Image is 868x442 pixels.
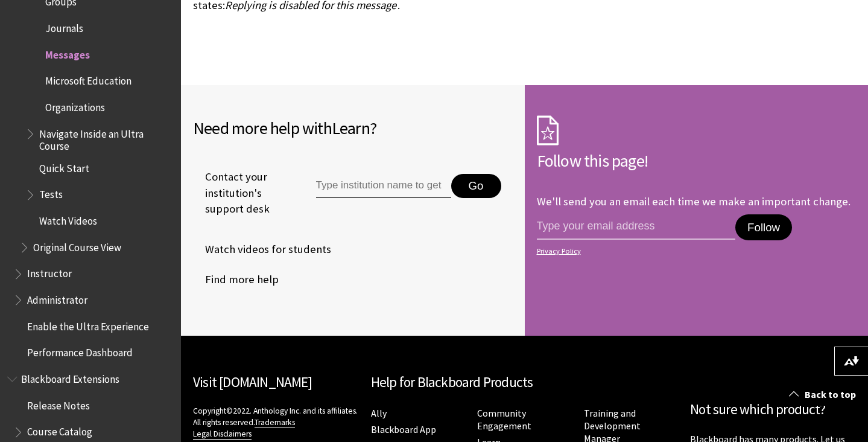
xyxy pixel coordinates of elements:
[27,290,87,306] span: Administrator
[451,174,501,198] button: Go
[537,194,851,208] p: We'll send you an email each time we make an important change.
[332,117,370,139] span: Learn
[27,396,90,412] span: Release Notes
[255,417,295,428] a: Trademarks
[39,211,97,227] span: Watch Videos
[371,407,387,420] a: Ally
[690,399,856,420] h2: Not sure which product?
[45,97,105,114] span: Organizations
[193,373,312,391] a: Visit [DOMAIN_NAME]
[316,174,451,198] input: Type institution name to get support
[735,214,792,241] button: Follow
[27,264,72,280] span: Instructor
[39,124,173,152] span: Navigate Inside an Ultra Course
[33,237,121,254] span: Original Course View
[45,71,131,88] span: Microsoft Education
[537,148,857,173] h2: Follow this page!
[45,18,83,34] span: Journals
[39,158,89,175] span: Quick Start
[193,115,513,141] h2: Need more help with ?
[537,247,853,255] a: Privacy Policy
[537,214,736,240] input: email address
[477,407,531,432] a: Community Engagement
[537,115,559,146] img: Subscription Icon
[27,316,149,333] span: Enable the Ultra Experience
[371,372,679,393] h2: Help for Blackboard Products
[193,169,288,217] span: Contact your institution's support desk
[193,240,331,258] a: Watch videos for students
[371,423,436,436] a: Blackboard App
[39,185,63,201] span: Tests
[27,343,133,359] span: Performance Dashboard
[21,369,119,385] span: Blackboard Extensions
[27,422,92,438] span: Course Catalog
[45,45,90,61] span: Messages
[193,271,279,289] a: Find more help
[193,429,252,440] a: Legal Disclaimers
[780,383,868,406] a: Back to top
